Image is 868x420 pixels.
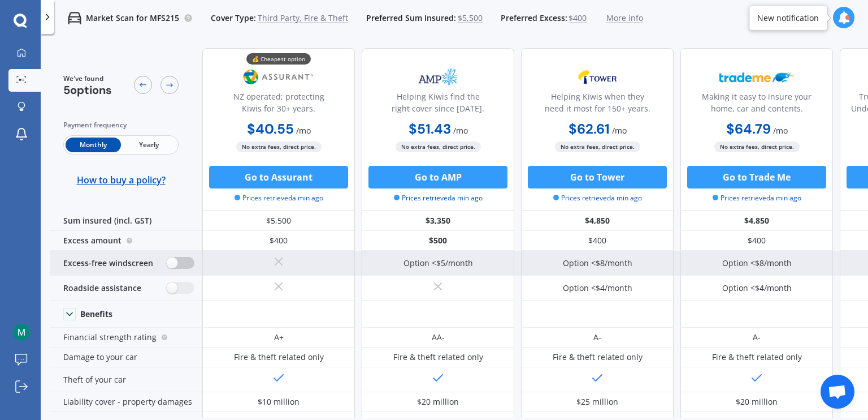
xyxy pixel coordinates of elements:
div: Option <$4/month [722,282,792,294]
span: Monthly [66,138,121,152]
span: No extra fees, direct price. [714,142,800,152]
span: Yearly [121,138,176,152]
span: How to buy a policy? [77,174,166,186]
div: Option <$4/month [563,282,632,294]
img: car.f15378c7a67c060ca3f3.svg [68,11,81,25]
span: 5 options [63,83,112,97]
div: Excess amount [50,231,202,251]
div: Fire & theft related only [393,352,483,363]
div: Fire & theft related only [712,352,802,363]
b: $40.55 [247,120,294,138]
span: Prices retrieved a min ago [394,193,483,203]
div: Option <$8/month [722,258,792,269]
div: $4,850 [521,211,674,231]
span: Cover Type: [211,12,256,24]
div: A- [593,332,601,343]
div: Financial strength rating [50,328,202,348]
span: We've found [63,74,112,84]
div: $400 [680,231,833,251]
div: Benefits [80,309,112,319]
img: Tower.webp [560,63,635,91]
span: Preferred Excess: [501,12,567,24]
div: $25 million [576,396,618,408]
div: $500 [362,231,514,251]
span: Preferred Sum Insured: [366,12,456,24]
div: $20 million [417,396,459,408]
b: $64.79 [726,120,771,138]
b: $62.61 [568,120,610,138]
div: $3,350 [362,211,514,231]
span: $5,500 [458,12,483,24]
div: A+ [274,332,284,343]
button: Go to Trade Me [687,166,826,188]
img: Trademe.webp [719,63,794,91]
div: Sum insured (incl. GST) [50,211,202,231]
span: / mo [453,125,468,136]
p: Market Scan for MFS215 [86,12,179,24]
div: New notification [757,12,819,23]
div: Roadside assistance [50,276,202,301]
span: Prices retrieved a min ago [553,193,642,203]
div: Payment frequency [63,119,179,131]
div: NZ operated; protecting Kiwis for 30+ years. [212,91,345,119]
span: More info [606,12,643,24]
button: Go to AMP [368,166,507,188]
span: $400 [568,12,587,24]
div: Making it easy to insure your home, car and contents. [690,91,823,119]
div: $10 million [258,396,300,408]
img: ACg8ocL_ILBKxYytfOsSdX51SSh8tDyWpPd8nGcgiMf3va_65RmF3g=s96-c [13,324,30,341]
span: No extra fees, direct price. [236,142,322,152]
span: No extra fees, direct price. [555,142,640,152]
span: Prices retrieved a min ago [713,193,801,203]
div: Excess-free windscreen [50,251,202,276]
div: Fire & theft related only [234,352,324,363]
div: Open chat [821,375,854,409]
span: Prices retrieved a min ago [235,193,323,203]
span: / mo [773,125,788,136]
div: 💰 Cheapest option [246,53,311,65]
img: Assurant.png [241,63,316,91]
div: Fire & theft related only [553,352,643,363]
div: Option <$8/month [563,258,632,269]
div: $5,500 [202,211,355,231]
div: Theft of your car [50,367,202,392]
button: Go to Tower [528,166,667,188]
div: Helping Kiwis when they need it most for 150+ years. [531,91,664,119]
div: Damage to your car [50,348,202,367]
span: Third Party, Fire & Theft [258,12,348,24]
span: / mo [296,125,311,136]
img: AMP.webp [401,63,475,91]
div: A- [753,332,761,343]
span: / mo [612,125,627,136]
div: AA- [432,332,445,343]
div: Helping Kiwis find the right cover since [DATE]. [371,91,505,119]
div: $20 million [736,396,778,408]
div: Option <$5/month [403,258,473,269]
div: $4,850 [680,211,833,231]
div: $400 [202,231,355,251]
div: $400 [521,231,674,251]
button: Go to Assurant [209,166,348,188]
span: No extra fees, direct price. [396,142,481,152]
div: Liability cover - property damages [50,392,202,412]
b: $51.43 [409,120,451,138]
